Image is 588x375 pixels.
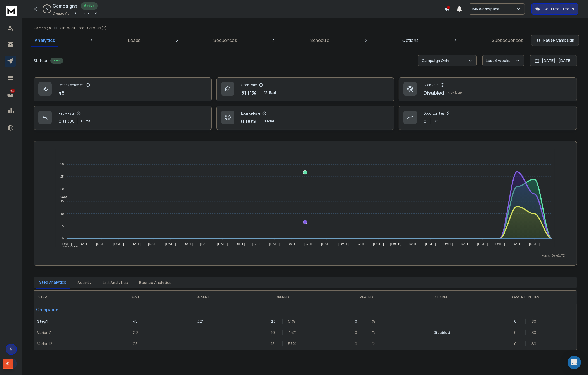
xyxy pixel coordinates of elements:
p: Get Free Credits [543,6,574,12]
p: Sequences [213,37,237,44]
tspan: [DATE] [339,242,349,246]
p: Options [402,37,419,44]
p: 0 [514,330,520,335]
tspan: [DATE] [477,242,488,246]
tspan: [DATE] [62,242,72,246]
p: 0 Total [264,119,274,124]
tspan: 30 [60,163,64,166]
tspan: [DATE] [165,242,176,246]
p: 57 % [288,341,294,346]
p: Reply Rate [58,111,74,116]
p: Subsequences [492,37,523,44]
tspan: 0 [62,237,64,240]
tspan: [DATE] [356,242,367,246]
button: J [6,358,17,369]
p: Know More [448,91,462,95]
tspan: [DATE] [269,242,280,246]
p: Bounce Rate [241,111,260,116]
p: Created At: [53,11,69,16]
button: Activity [74,276,95,289]
p: Schedule [310,37,330,44]
p: x-axis : Date(UTC) [43,253,568,258]
tspan: [DATE] [425,242,436,246]
button: [DATE] - [DATE] [530,55,577,66]
p: % [372,330,378,335]
tspan: [DATE] [460,242,471,246]
h1: Campaigns [53,3,77,9]
p: Disabled [433,330,450,335]
button: Step Analytics [36,276,70,289]
a: Click RateDisabledKnow More [399,77,577,101]
button: Bounce Analytics [136,276,175,289]
th: STEP [34,291,110,304]
tspan: [DATE] [408,242,418,246]
tspan: [DATE] [79,242,90,246]
a: Reply Rate0.00%0 Total [34,106,212,130]
button: Campaign [34,26,51,30]
p: 13 [271,341,276,346]
tspan: [DATE] [200,242,211,246]
div: Active [50,58,63,64]
th: TO BE SENT [161,291,240,304]
p: [DATE] 05:49 PM [70,11,97,15]
p: 45 % [288,330,294,335]
p: Opportunities [424,111,444,116]
p: 45 [58,89,65,97]
span: 23 [264,91,267,95]
tspan: 5 [62,224,64,228]
div: @ [3,359,13,369]
a: Subsequences [488,34,527,47]
p: Leads Contacted [58,83,84,87]
p: 0 [514,319,520,324]
p: 10 [271,330,276,335]
a: 1561 [5,89,16,100]
p: 51 % [288,319,294,324]
tspan: [DATE] [183,242,193,246]
tspan: [DATE] [373,242,384,246]
a: Bounce Rate0.00%0 Total [216,106,394,130]
span: Total [269,91,276,95]
a: Schedule [307,34,333,47]
tspan: 10 [60,212,64,215]
a: Leads Contacted45 [34,77,212,101]
p: 0.00 % [58,117,74,125]
tspan: [DATE] [96,242,107,246]
p: 0 [355,319,360,324]
p: Variant 2 [37,341,107,346]
div: Open Intercom Messenger [568,356,581,369]
p: Step 1 [37,319,107,324]
tspan: [DATE] [148,242,159,246]
p: 0 [355,330,360,335]
tspan: [DATE] [443,242,453,246]
p: $ 0 [531,330,537,335]
tspan: [DATE] [304,242,315,246]
p: % [372,341,378,346]
tspan: [DATE] [114,242,124,246]
p: % [372,319,378,324]
tspan: [DATE] [321,242,332,246]
button: Get Free Credits [531,3,578,15]
p: Campaign [34,304,110,315]
p: 1561 [10,89,15,93]
th: REPLIED [324,291,408,304]
th: OPPORTUNITIES [475,291,577,304]
p: $ 0 [434,119,438,124]
span: Sent [56,195,67,199]
tspan: 20 [60,187,64,191]
button: Pause Campaign [531,35,579,46]
p: $ 0 [531,319,537,324]
tspan: [DATE] [235,242,245,246]
p: 0 [514,341,520,346]
p: Leads [128,37,141,44]
p: 51.11 % [241,89,256,97]
tspan: [DATE] [512,242,523,246]
p: 23 [271,319,276,324]
tspan: [DATE] [495,242,505,246]
a: Opportunities0$0 [399,106,577,130]
a: Open Rate51.11%23Total [216,77,394,101]
p: Analytics [35,37,55,44]
span: Total Opens [56,245,78,249]
img: logo [6,6,17,16]
tspan: [DATE] [217,242,228,246]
